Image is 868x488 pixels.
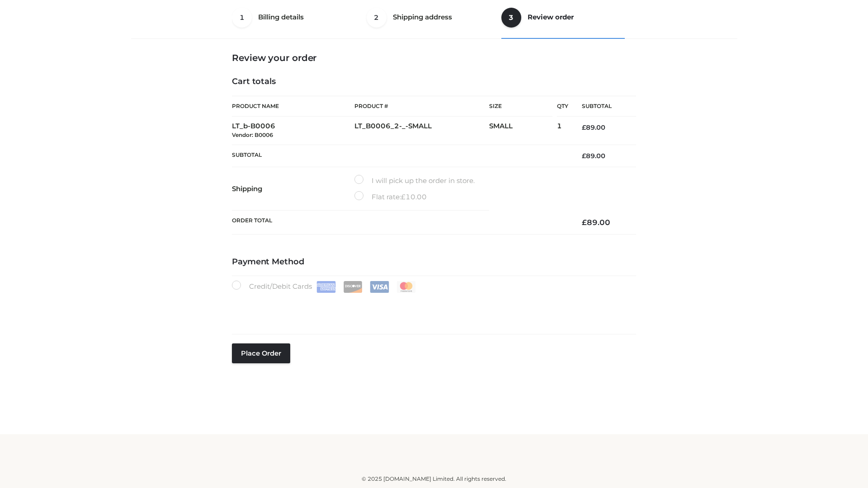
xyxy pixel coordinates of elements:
h3: Review your order [232,52,636,63]
h4: Cart totals [232,77,636,87]
bdi: 89.00 [582,218,610,227]
td: LT_b-B0006 [232,117,354,145]
th: Product # [354,96,489,117]
small: Vendor: B0006 [232,131,273,138]
th: Order Total [232,211,568,235]
img: Mastercard [396,281,416,293]
div: © 2025 [DOMAIN_NAME] Limited. All rights reserved. [134,474,734,483]
td: 1 [557,117,568,145]
span: £ [401,192,406,201]
img: Visa [370,281,389,293]
td: SMALL [489,117,557,145]
img: Amex [316,281,336,293]
span: £ [582,152,586,160]
th: Size [489,96,552,117]
th: Shipping [232,167,354,211]
bdi: 89.00 [582,152,605,160]
th: Subtotal [568,96,636,117]
th: Subtotal [232,145,568,167]
label: I will pick up the order in store. [354,175,475,187]
label: Flat rate: [354,191,427,203]
th: Qty [557,96,568,117]
bdi: 89.00 [582,123,605,131]
span: £ [582,123,586,131]
label: Credit/Debit Cards [232,281,417,293]
h4: Payment Method [232,257,636,267]
iframe: Secure payment input frame [230,291,634,324]
img: Discover [343,281,363,293]
span: £ [582,218,587,227]
th: Product Name [232,96,354,117]
td: LT_B0006_2-_-SMALL [354,117,489,145]
button: Place order [232,343,290,363]
bdi: 10.00 [401,192,427,201]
